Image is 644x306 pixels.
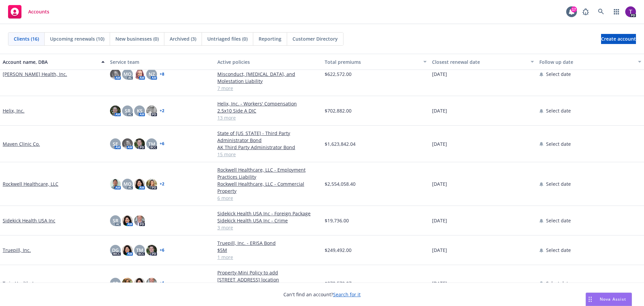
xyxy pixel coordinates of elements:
span: [DATE] [432,217,447,224]
a: Twin Health, Inc. [3,280,40,287]
img: photo [122,245,133,256]
img: photo [122,138,133,149]
span: [DATE] [432,107,447,114]
img: photo [134,179,145,189]
a: + 6 [160,142,164,146]
button: Total premiums [322,54,429,70]
a: Switch app [610,5,623,18]
span: Select date [546,140,571,147]
div: Account name, DBA [3,58,97,65]
a: Truepill, Inc. [3,247,31,254]
span: [DATE] [432,180,447,187]
img: photo [134,138,145,149]
span: [DATE] [432,247,447,254]
span: Untriaged files (0) [207,35,248,42]
span: $622,572.00 [325,71,352,78]
a: [PERSON_NAME] Health, Inc. - Sexual Misconduct, [MEDICAL_DATA], and Molestation Liability [217,63,319,85]
span: TM [136,247,143,254]
span: SE [113,140,118,147]
a: Rockwell Healthcare, LLC [3,180,58,187]
button: Active policies [215,54,322,70]
span: $278,579.07 [325,280,352,287]
a: 3 more [217,224,319,231]
span: MQ [123,71,131,78]
img: photo [122,215,133,226]
span: Select date [546,107,571,114]
a: 1 more [217,254,319,261]
span: Customer Directory [292,35,338,42]
span: [DATE] [432,71,447,78]
a: + 8 [160,72,164,76]
img: photo [625,6,636,17]
div: Total premiums [325,58,419,65]
a: Maven Clinic Co. [3,140,40,147]
span: Can't find an account? [283,291,361,298]
a: Rockwell Healthcare, LLC - Employment Practices Liability [217,166,319,180]
div: Service team [110,58,212,65]
img: photo [134,215,145,226]
a: Truepill, Inc. - ERISA Bond [217,239,319,247]
span: [DATE] [432,140,447,147]
span: $2,554,058.40 [325,180,356,187]
span: [DATE] [432,280,447,287]
div: Drag to move [586,293,594,306]
img: photo [134,278,145,289]
a: Search for it [333,291,361,298]
a: Sidekick Health USA Inc [3,217,55,224]
span: Archived (3) [170,35,196,42]
a: + 6 [160,248,164,252]
span: $249,492.00 [325,247,352,254]
img: photo [110,105,121,116]
img: photo [110,69,121,80]
a: Report a Bug [579,5,592,18]
a: State of [US_STATE] - Third Party Administrator Bond [217,130,319,144]
span: Select date [546,217,571,224]
a: 2.5x10 Side A DIC [217,107,319,114]
div: Active policies [217,58,319,65]
span: Accounts [28,9,49,14]
a: 6 more [217,194,319,202]
div: Closest renewal date [432,58,527,65]
span: Select date [546,71,571,78]
a: 15 more [217,151,319,158]
a: + 2 [160,109,164,113]
a: Create account [601,34,636,44]
a: 13 more [217,114,319,121]
img: photo [134,69,145,80]
div: Follow up date [539,58,634,65]
span: $19,736.00 [325,217,349,224]
img: photo [122,278,133,289]
span: New businesses (0) [115,35,159,42]
img: photo [146,278,157,289]
span: Select date [546,280,571,287]
span: Upcoming renewals (10) [50,35,104,42]
a: Rockwell Healthcare, LLC - Commercial Property [217,180,319,194]
span: MQ [123,180,131,187]
span: Select date [546,180,571,187]
a: Sidekick Health USA Inc - Crime [217,217,319,224]
a: Search [594,5,608,18]
img: photo [146,179,157,189]
a: Helix, Inc. [3,107,24,114]
span: SR [125,107,130,114]
button: Service team [107,54,215,70]
a: + 2 [160,182,164,186]
a: Accounts [5,2,52,21]
span: $702,882.00 [325,107,352,114]
div: 17 [571,6,577,12]
a: AK Third Party Administrator Bond [217,144,319,151]
a: 7 more [217,85,319,92]
span: $1,623,842.04 [325,140,356,147]
img: photo [146,245,157,256]
span: SR [113,217,118,224]
a: + 1 [160,281,164,285]
span: NZ [149,71,155,78]
span: Nova Assist [600,296,626,302]
button: Nova Assist [586,293,632,306]
a: $5M [217,247,319,254]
